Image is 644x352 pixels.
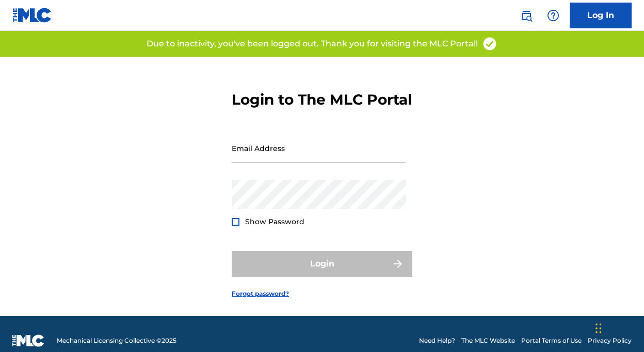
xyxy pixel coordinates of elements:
span: Mechanical Licensing Collective © 2025 [57,336,176,345]
div: Help [543,5,564,26]
a: Log In [570,3,632,28]
a: Forgot password? [232,289,289,298]
div: Drag [595,313,602,344]
img: MLC Logo [12,8,52,23]
img: search [520,9,533,22]
img: access [482,36,497,52]
a: Portal Terms of Use [521,336,582,345]
a: Need Help? [419,336,455,345]
p: Due to inactivity, you've been logged out. Thank you for visiting the MLC Portal! [147,38,478,50]
iframe: Chat Widget [592,303,644,352]
a: Public Search [516,5,537,26]
img: logo [12,334,44,347]
a: Privacy Policy [588,336,632,345]
span: Show Password [245,217,304,226]
a: The MLC Website [461,336,515,345]
h3: Login to The MLC Portal [232,91,412,109]
img: help [547,9,559,22]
